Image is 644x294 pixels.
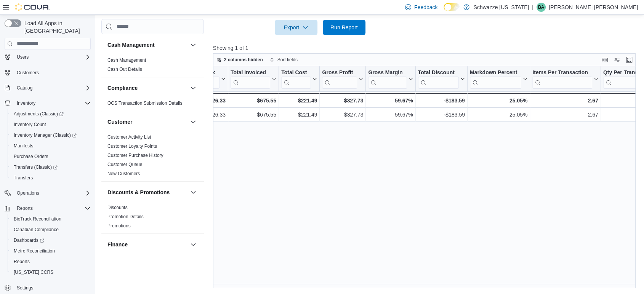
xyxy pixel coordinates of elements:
[11,236,47,245] a: Dashboards
[11,163,91,172] span: Transfers (Classic)
[107,41,187,49] button: Cash Management
[21,19,91,35] span: Load All Apps in [GEOGRAPHIC_DATA]
[444,3,460,11] input: Dark Mode
[14,189,42,198] button: Operations
[11,246,58,256] a: Metrc Reconciliation
[192,96,226,105] div: $126.33
[14,216,61,222] span: BioTrack Reconciliation
[224,57,263,63] span: 2 columns hidden
[2,98,94,109] button: Inventory
[107,205,128,211] span: Discounts
[107,189,170,196] h3: Discounts & Promotions
[101,133,204,181] div: Customer
[11,152,51,161] a: Purchase Orders
[414,3,437,11] span: Feedback
[8,162,94,173] a: Transfers (Classic)
[14,153,48,160] span: Purchase Orders
[14,175,33,181] span: Transfers
[101,203,204,233] div: Discounts & Promotions
[107,223,131,229] span: Promotions
[473,3,529,12] p: Schwazze [US_STATE]
[14,99,38,108] button: Inventory
[17,85,32,91] span: Catalog
[8,130,94,141] a: Inventory Manager (Classic)
[11,120,91,129] span: Inventory Count
[279,20,313,35] span: Export
[11,173,36,182] a: Transfers
[2,52,94,62] button: Users
[277,57,298,63] span: Sort fields
[14,68,42,77] a: Customers
[14,269,53,275] span: [US_STATE] CCRS
[107,118,132,126] h3: Customer
[14,283,91,292] span: Settings
[107,118,187,126] button: Customer
[107,161,142,168] span: Customer Queue
[14,68,91,77] span: Customers
[14,53,32,62] button: Users
[107,241,128,248] h3: Finance
[107,134,151,140] a: Customer Activity List
[14,132,77,138] span: Inventory Manager (Classic)
[323,20,365,35] button: Run Report
[107,144,157,149] a: Customer Loyalty Points
[14,227,59,233] span: Canadian Compliance
[612,55,622,64] button: Display options
[231,96,276,105] div: $675.55
[101,99,204,111] div: Compliance
[8,246,94,256] button: Metrc Reconciliation
[14,83,35,93] button: Catalog
[14,283,36,292] a: Settings
[11,246,91,256] span: Metrc Reconciliation
[14,237,44,243] span: Dashboards
[17,70,39,76] span: Customers
[11,131,91,140] span: Inventory Manager (Classic)
[2,83,94,93] button: Catalog
[107,153,163,158] a: Customer Purchase History
[107,171,140,176] a: New Customers
[14,99,91,108] span: Inventory
[11,214,91,224] span: BioTrack Reconciliation
[11,109,91,118] span: Adjustments (Classic)
[11,225,91,234] span: Canadian Compliance
[189,83,198,93] button: Compliance
[11,141,36,150] a: Manifests
[107,214,144,219] a: Promotion Details
[189,40,198,50] button: Cash Management
[322,96,363,105] div: $327.73
[14,83,91,93] span: Catalog
[11,109,67,118] a: Adjustments (Classic)
[368,96,413,105] div: 59.67%
[213,44,640,52] p: Showing 1 of 1
[14,111,64,117] span: Adjustments (Classic)
[107,66,142,72] span: Cash Out Details
[8,256,94,267] button: Reports
[11,268,56,277] a: [US_STATE] CCRS
[537,3,546,12] div: Brandon Allen Benoit
[11,141,91,150] span: Manifests
[107,57,146,63] span: Cash Management
[625,55,634,64] button: Enter fullscreen
[8,173,94,183] button: Transfers
[549,3,638,12] p: [PERSON_NAME] [PERSON_NAME]
[600,55,609,64] button: Keyboard shortcuts
[11,268,91,277] span: Washington CCRS
[17,54,29,60] span: Users
[14,121,46,128] span: Inventory Count
[532,3,533,12] p: |
[418,96,465,105] div: -$183.59
[11,257,33,266] a: Reports
[8,119,94,130] button: Inventory Count
[2,188,94,198] button: Operations
[275,20,317,35] button: Export
[17,205,33,211] span: Reports
[107,100,183,106] span: OCS Transaction Submission Details
[11,131,80,140] a: Inventory Manager (Classic)
[11,257,91,266] span: Reports
[107,84,138,92] h3: Compliance
[213,55,266,64] button: 2 columns hidden
[189,117,198,126] button: Customer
